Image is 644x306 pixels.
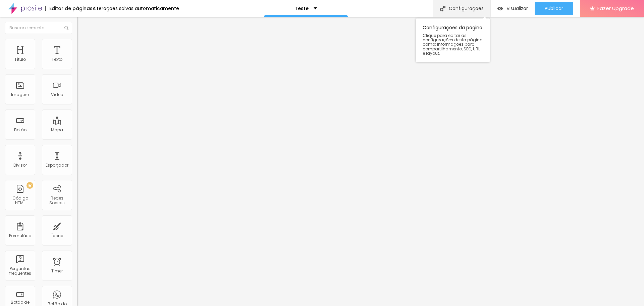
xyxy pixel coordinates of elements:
[14,128,26,132] div: Botão
[45,6,93,11] div: Editor de páginas
[51,92,63,97] div: Vídeo
[51,128,63,132] div: Mapa
[9,233,31,238] div: Formulário
[44,196,70,206] div: Redes Sociais
[423,33,483,55] span: Clique para editar as configurações desta página como: Informações para compartilhamento, SEO, UR...
[52,57,62,62] div: Texto
[545,6,563,11] span: Publicar
[295,6,309,11] p: Teste
[51,269,63,273] div: Timer
[497,6,503,11] img: view-1.svg
[416,18,490,62] div: Configurações da página
[13,163,27,168] div: Divisor
[5,22,72,34] input: Buscar elemento
[51,233,63,238] div: Ícone
[440,6,445,11] img: Icone
[7,196,33,206] div: Código HTML
[506,6,528,11] span: Visualizar
[14,57,26,62] div: Título
[535,2,573,15] button: Publicar
[64,26,68,30] img: Icone
[93,6,179,11] div: Alterações salvas automaticamente
[597,5,634,11] span: Fazer Upgrade
[11,92,29,97] div: Imagem
[77,17,644,306] iframe: Editor
[46,163,68,168] div: Espaçador
[7,266,33,276] div: Perguntas frequentes
[491,2,535,15] button: Visualizar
